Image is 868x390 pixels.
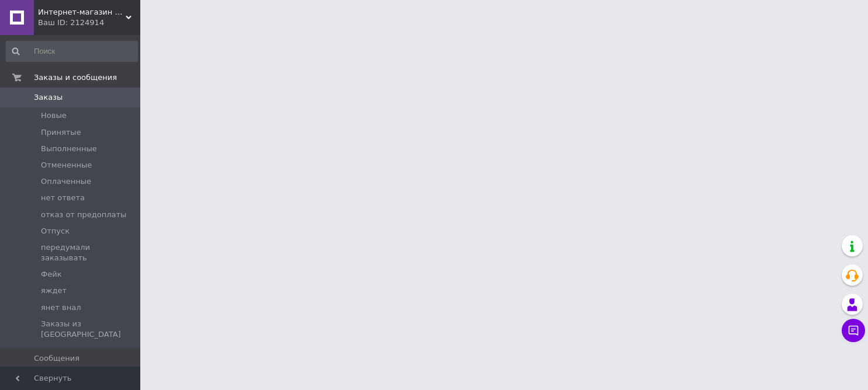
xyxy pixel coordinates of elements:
div: Ваш ID: 2124914 [38,18,140,28]
span: отказ от предоплаты [41,210,126,220]
span: Сообщения [34,353,79,364]
span: янет внал [41,302,81,313]
button: Чат с покупателем [842,319,865,342]
span: Отмененные [41,160,92,170]
span: Заказы из [GEOGRAPHIC_DATA] [41,319,137,340]
span: нет ответа [41,193,85,203]
span: Отпуск [41,226,70,236]
span: Выполненные [41,144,97,154]
span: Принятые [41,127,81,138]
span: Новые [41,110,67,121]
span: Фейк [41,269,62,280]
span: яждет [41,285,67,296]
span: Интернет-магазин Allegoriya [38,7,126,18]
span: передумали заказывать [41,242,137,263]
span: Заказы [34,92,63,103]
span: Заказы и сообщения [34,72,117,83]
input: Поиск [6,41,138,62]
span: Оплаченные [41,176,91,187]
